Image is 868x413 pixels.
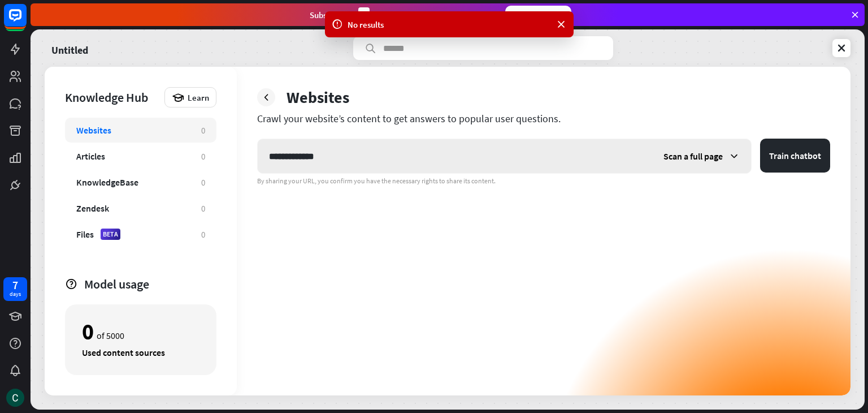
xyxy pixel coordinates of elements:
div: Model usage [84,276,216,292]
div: KnowledgeBase [76,177,138,188]
span: Learn [188,92,209,103]
div: Files [76,229,94,240]
div: days [10,290,21,298]
div: Websites [76,124,111,136]
div: 3 [358,7,370,23]
div: Subscribe in days to get your first month for $1 [310,7,496,23]
div: 0 [82,322,94,341]
div: 7 [12,280,18,290]
div: BETA [101,229,120,240]
div: Websites [287,87,349,107]
div: 0 [201,229,205,240]
a: Untitled [51,36,88,60]
div: Knowledge Hub [65,89,159,105]
div: Crawl your website’s content to get answers to popular user questions. [257,112,830,125]
div: 0 [201,151,205,162]
button: Open LiveChat chat widget [9,5,43,38]
div: of 5000 [82,322,199,341]
a: 7 days [3,277,27,301]
div: Used content sources [82,347,199,358]
div: 0 [201,125,205,136]
span: Scan a full page [663,150,723,162]
div: Subscribe now [505,6,571,24]
div: Articles [76,150,105,162]
div: 0 [201,177,205,188]
div: By sharing your URL, you confirm you have the necessary rights to share its content. [257,177,830,186]
div: Zendesk [76,203,109,214]
div: No results [348,19,551,31]
div: 0 [201,203,205,214]
button: Train chatbot [760,139,830,173]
